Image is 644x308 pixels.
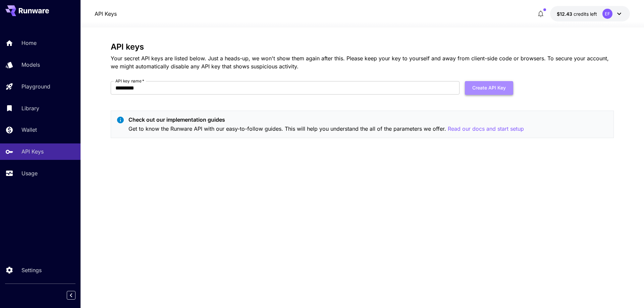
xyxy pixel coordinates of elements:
[115,78,144,84] label: API key name
[95,10,117,18] a: API Keys
[21,147,44,156] p: API Keys
[465,81,513,95] button: Create API Key
[21,104,39,112] p: Library
[111,54,614,70] p: Your secret API keys are listed below. Just a heads-up, we won't show them again after this. Plea...
[21,169,38,177] p: Usage
[21,266,42,274] p: Settings
[574,11,597,17] span: credits left
[111,42,614,52] h3: API keys
[67,291,75,300] button: Collapse sidebar
[72,289,80,301] div: Collapse sidebar
[128,116,524,124] p: Check out our implementation guides
[448,125,524,133] button: Read our docs and start setup
[21,39,37,47] p: Home
[21,126,37,134] p: Wallet
[550,6,630,21] button: $12.43276EF
[95,10,117,18] nav: breadcrumb
[602,9,612,19] div: EF
[557,10,597,17] div: $12.43276
[128,125,524,133] p: Get to know the Runware API with our easy-to-follow guides. This will help you understand the all...
[21,61,40,69] p: Models
[557,11,574,17] span: $12.43
[21,82,50,90] p: Playground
